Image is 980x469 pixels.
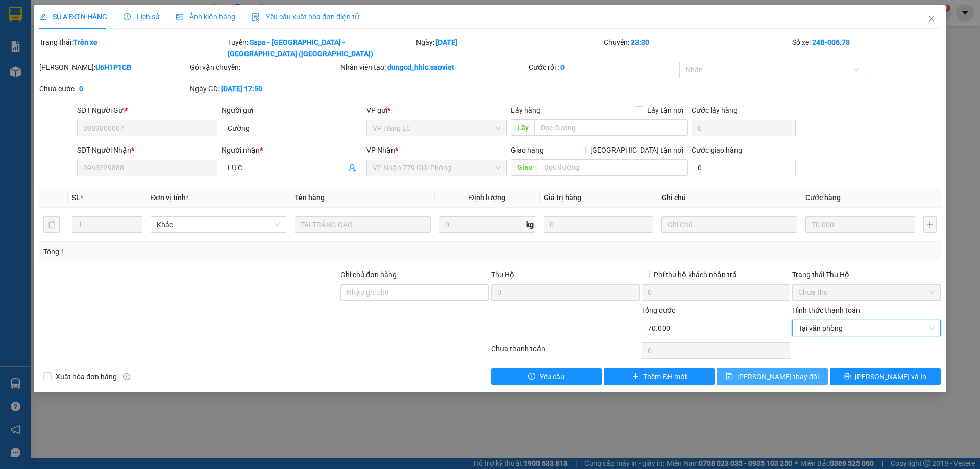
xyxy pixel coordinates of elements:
span: Tên hàng [295,193,325,202]
img: icon [252,13,260,21]
span: save [726,373,733,381]
div: Trạng thái Thu Hộ [792,269,941,280]
button: printer[PERSON_NAME] và In [830,368,941,385]
span: clock-circle [124,13,131,20]
div: Số xe: [791,37,942,59]
input: VD: Bàn, Ghế [295,216,430,233]
b: Trên xe [73,38,97,46]
div: Tổng: 1 [43,246,378,257]
button: plusThêm ĐH mới [604,368,715,385]
b: [DATE] 17:50 [221,85,262,93]
b: [DATE] [436,38,457,46]
span: [PERSON_NAME] thay đổi [737,371,819,382]
span: SL [72,193,80,202]
span: Đơn vị tính [151,193,189,202]
span: Thu Hộ [491,270,514,279]
span: Giá trị hàng [544,193,581,202]
span: edit [39,13,46,20]
div: Chưa thanh toán [490,343,641,361]
input: 0 [544,216,653,233]
span: Khác [157,217,280,232]
b: Sapa - [GEOGRAPHIC_DATA] - [GEOGRAPHIC_DATA] ([GEOGRAPHIC_DATA]) [228,38,373,58]
span: close [927,15,936,23]
span: Ảnh kiện hàng [176,13,235,21]
input: Dọc đường [534,119,688,136]
span: VP Nhận [366,146,395,154]
b: 0 [560,63,565,71]
button: delete [43,216,60,233]
span: Cước hàng [805,193,841,202]
span: Xuất hóa đơn hàng [52,371,121,382]
span: Định lượng [469,193,505,202]
b: dungcd_hhlc.saoviet [387,63,454,71]
div: Tuyến: [227,37,415,59]
span: VP Hàng LC [373,120,501,136]
span: Thêm ĐH mới [643,371,687,382]
input: Cước lấy hàng [692,120,796,136]
b: 23:30 [631,38,649,46]
button: plus [923,216,937,233]
b: 24B-006.78 [812,38,850,46]
span: picture [176,13,183,20]
label: Cước giao hàng [692,146,742,154]
input: Ghi Chú [661,216,797,233]
div: Gói vận chuyển: [190,62,338,73]
label: Hình thức thanh toán [792,306,860,314]
span: SỬA ĐƠN HÀNG [39,13,107,21]
div: Người gửi [222,105,362,116]
input: Ghi chú đơn hàng [340,284,489,301]
span: Yêu cầu [540,371,565,382]
span: kg [525,216,535,233]
button: exclamation-circleYêu cầu [491,368,602,385]
span: plus [632,373,639,381]
div: Nhân viên tạo: [340,62,527,73]
th: Ghi chú [657,188,801,208]
span: VP Nhận 779 Giải Phóng [373,160,501,176]
span: Giao hàng [511,146,544,154]
span: printer [844,373,851,381]
span: Lấy hàng [511,106,541,114]
div: [PERSON_NAME]: [39,62,188,73]
label: Ghi chú đơn hàng [340,270,397,279]
div: SĐT Người Nhận [77,144,217,156]
div: Trạng thái: [38,37,227,59]
span: [GEOGRAPHIC_DATA] tận nơi [586,144,688,156]
div: Chưa cước : [39,83,188,94]
span: Phí thu hộ khách nhận trả [650,269,741,280]
input: 0 [805,216,915,233]
span: Giao [511,159,538,176]
span: Tại văn phòng [798,320,935,336]
div: VP gửi [366,105,507,116]
span: Lấy [511,119,534,136]
input: Dọc đường [538,159,688,176]
b: 0 [79,85,83,93]
span: Lấy tận nơi [643,105,688,116]
b: U6H1P1CB [95,63,131,71]
div: Ngày: [415,37,603,59]
span: info-circle [123,373,130,380]
span: user-add [348,164,356,172]
span: Lịch sử [124,13,160,21]
span: Tổng cước [642,306,675,314]
div: SĐT Người Gửi [77,105,217,116]
button: Close [917,5,946,34]
div: Người nhận [222,144,362,156]
div: Chuyến: [603,37,791,59]
div: Ngày GD: [190,83,338,94]
button: save[PERSON_NAME] thay đổi [717,368,827,385]
div: Cước rồi : [529,62,677,73]
span: exclamation-circle [528,373,535,381]
span: Chưa thu [798,285,935,300]
span: Yêu cầu xuất hóa đơn điện tử [252,13,359,21]
input: Cước giao hàng [692,160,796,176]
span: [PERSON_NAME] và In [855,371,926,382]
label: Cước lấy hàng [692,106,738,114]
